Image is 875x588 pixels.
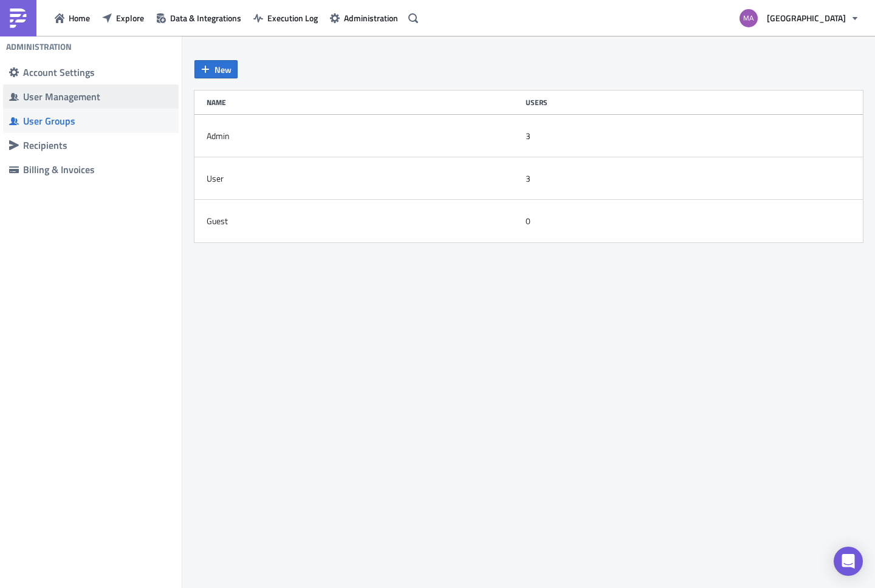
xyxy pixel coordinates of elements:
div: 3 [526,173,530,184]
div: Account Settings [23,66,173,78]
span: Administration [344,12,398,24]
button: Home [49,9,96,27]
div: User Groups [23,115,173,127]
div: Name [207,98,520,107]
button: Execution Log [247,9,324,27]
button: Explore [96,9,150,27]
span: New [214,63,232,76]
div: Admin [207,131,230,142]
button: New [194,60,238,78]
div: 3 [526,131,530,142]
img: Avatar [738,8,759,29]
div: Users [526,98,776,107]
span: Home [69,12,90,24]
div: User Management [23,91,173,103]
div: User [207,173,224,184]
button: Data & Integrations [150,9,247,27]
img: PushMetrics [9,9,28,28]
span: [GEOGRAPHIC_DATA] [767,12,846,24]
div: Recipients [23,139,173,151]
span: Explore [116,12,144,24]
span: Data & Integrations [170,12,241,24]
span: Execution Log [267,12,318,24]
button: [GEOGRAPHIC_DATA] [732,5,866,32]
div: Guest [207,216,228,227]
h4: Administration [6,41,72,52]
div: Open Intercom Messenger [834,547,863,576]
div: 0 [526,216,530,227]
button: Administration [324,9,404,27]
div: Billing & Invoices [23,163,173,176]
